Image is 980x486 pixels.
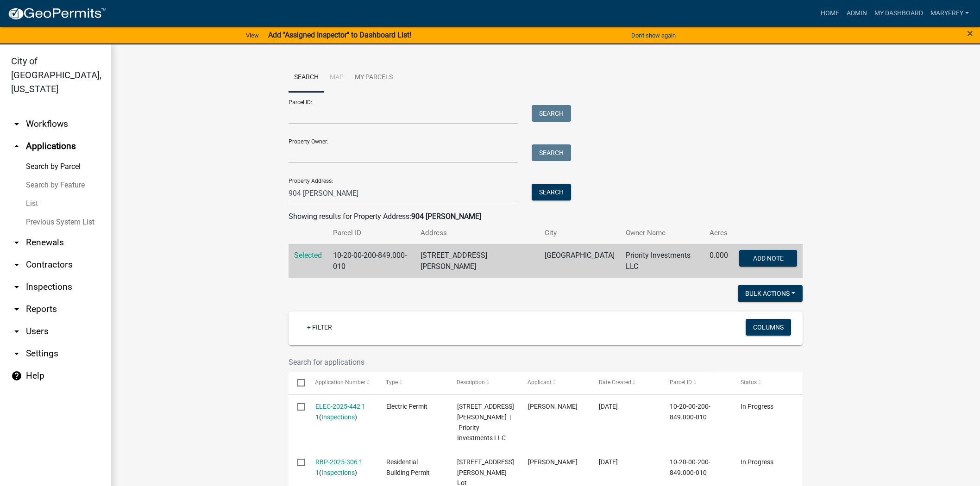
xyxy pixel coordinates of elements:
[315,401,369,423] div: ( )
[321,413,355,421] a: Inspections
[967,28,973,39] button: Close
[532,105,571,122] button: Search
[532,144,571,161] button: Search
[11,326,22,337] i: arrow_drop_down
[528,379,552,386] span: Applicant
[289,372,306,394] datatable-header-cell: Select
[670,379,692,386] span: Parcel ID
[11,237,22,248] i: arrow_drop_down
[599,458,618,466] span: 08/07/2025
[732,372,803,394] datatable-header-cell: Status
[306,372,377,394] datatable-header-cell: Application Number
[377,372,448,394] datatable-header-cell: Type
[315,403,365,421] a: ELEC-2025-442 1 1
[528,458,578,466] span: Michael Daniel
[268,31,411,39] strong: Add "Assigned Inspector" to Dashboard List!
[539,222,620,244] th: City
[11,118,22,130] i: arrow_drop_down
[817,5,843,22] a: Home
[11,370,22,381] i: help
[300,319,339,336] a: + Filter
[843,5,871,22] a: Admin
[327,222,415,244] th: Parcel ID
[386,403,427,410] span: Electric Permit
[11,281,22,293] i: arrow_drop_down
[289,211,803,222] div: Showing results for Property Address:
[321,469,355,476] a: Inspections
[620,244,704,278] td: Priority Investments LLC
[448,372,519,394] datatable-header-cell: Description
[741,379,757,386] span: Status
[739,250,797,267] button: Add Note
[327,244,415,278] td: 10-20-00-200-849.000-010
[386,379,398,386] span: Type
[457,379,485,386] span: Description
[704,222,734,244] th: Acres
[532,184,571,200] button: Search
[457,403,514,442] span: 904 FULTON ST | Priority Investments LLC
[349,63,398,93] a: My Parcels
[871,5,927,22] a: My Dashboard
[315,457,369,478] div: ( )
[746,319,791,336] button: Columns
[11,348,22,359] i: arrow_drop_down
[704,244,734,278] td: 0.000
[590,372,661,394] datatable-header-cell: Date Created
[670,458,710,476] span: 10-20-00-200-849.000-010
[620,222,704,244] th: Owner Name
[741,458,773,466] span: In Progress
[415,244,539,278] td: [STREET_ADDRESS][PERSON_NAME]
[315,379,366,386] span: Application Number
[599,379,631,386] span: Date Created
[599,403,618,410] span: 08/12/2025
[539,244,620,278] td: [GEOGRAPHIC_DATA]
[11,141,22,152] i: arrow_drop_up
[289,353,715,372] input: Search for applications
[386,458,430,476] span: Residential Building Permit
[415,222,539,244] th: Address
[411,212,481,221] strong: 904 [PERSON_NAME]
[738,285,803,302] button: Bulk Actions
[670,403,710,421] span: 10-20-00-200-849.000-010
[242,28,263,43] a: View
[967,27,973,40] span: ×
[11,259,22,270] i: arrow_drop_down
[519,372,590,394] datatable-header-cell: Applicant
[315,458,363,476] a: RBP-2025-306 1 1
[628,28,679,43] button: Don't show again
[661,372,732,394] datatable-header-cell: Parcel ID
[294,251,322,260] a: Selected
[11,304,22,315] i: arrow_drop_down
[741,403,773,410] span: In Progress
[927,5,973,22] a: MaryFrey
[528,403,578,410] span: Craig Hinkle
[753,254,783,262] span: Add Note
[289,63,324,93] a: Search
